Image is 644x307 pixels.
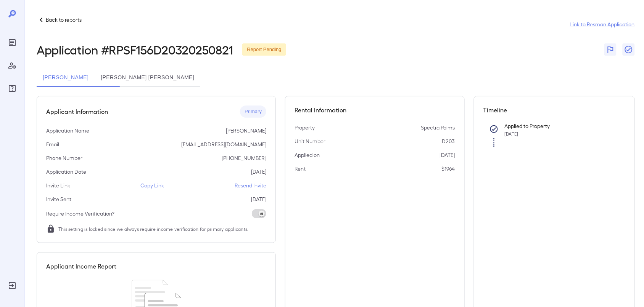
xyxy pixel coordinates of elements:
[46,154,82,162] p: Phone Number
[37,69,95,87] button: [PERSON_NAME]
[46,16,82,24] p: Back to reports
[6,280,18,292] div: Log Out
[604,43,617,56] button: Flag Report
[226,127,266,134] p: [PERSON_NAME]
[483,106,625,115] h5: Timeline
[46,195,71,203] p: Invite Sent
[240,108,266,115] span: Primary
[295,106,455,115] h5: Rental Information
[235,182,266,189] p: Resend Invite
[623,43,635,56] button: Close Report
[505,131,518,136] span: [DATE]
[46,210,114,217] p: Require Income Verification?
[46,182,70,189] p: Invite Link
[46,262,116,271] h5: Applicant Income Report
[222,154,266,162] p: [PHONE_NUMBER]
[295,151,320,159] p: Applied on
[442,138,455,145] p: D203
[46,141,59,148] p: Email
[141,182,164,189] p: Copy Link
[95,69,200,87] button: [PERSON_NAME] [PERSON_NAME]
[570,21,635,28] a: Link to Resman Application
[421,124,455,131] p: Spectra Palms
[58,225,249,233] span: This setting is locked since we always require income verification for primary applicants.
[37,43,233,56] h2: Application # RPSF156D20320250821
[295,138,325,145] p: Unit Number
[6,37,18,49] div: Reports
[181,141,266,148] p: [EMAIL_ADDRESS][DOMAIN_NAME]
[242,46,286,53] span: Report Pending
[46,107,108,116] h5: Applicant Information
[6,82,18,94] div: FAQ
[295,165,306,173] p: Rent
[46,127,89,134] p: Application Name
[505,122,613,130] p: Applied to Property
[6,59,18,72] div: Manage Users
[251,195,266,203] p: [DATE]
[295,124,315,131] p: Property
[442,165,455,173] p: $1964
[46,168,86,176] p: Application Date
[251,168,266,176] p: [DATE]
[440,151,455,159] p: [DATE]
